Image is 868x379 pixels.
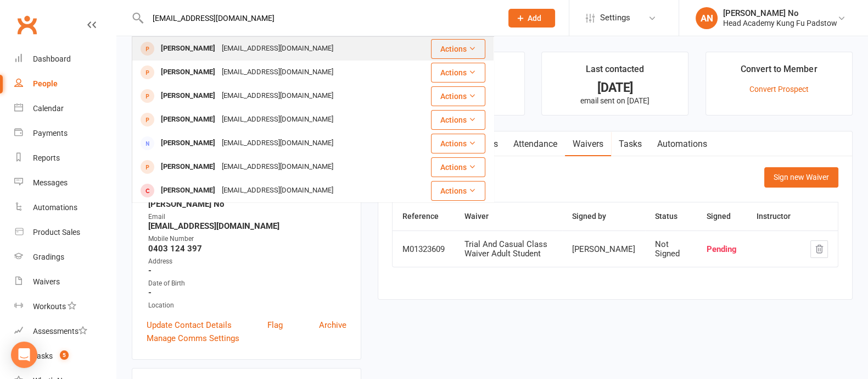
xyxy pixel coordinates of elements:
button: Actions [431,39,485,59]
div: Last contacted [586,62,644,82]
a: Product Sales [14,220,116,245]
div: [PERSON_NAME] [158,159,219,175]
div: Messages [33,178,68,187]
strong: 0403 124 397 [148,244,346,254]
div: Waivers [33,277,60,286]
div: [EMAIL_ADDRESS][DOMAIN_NAME] [219,183,337,199]
a: Automations [649,131,715,157]
input: Search... [144,10,494,26]
div: Assessments [33,327,87,336]
a: Gradings [14,245,116,270]
th: Signed [697,202,747,230]
div: Trial And Casual Class Waiver Adult Student [464,240,552,258]
div: [PERSON_NAME] No [723,8,837,18]
a: Flag [267,318,283,332]
div: Convert to Member [741,62,817,82]
div: M01323609 [402,245,445,254]
div: [EMAIL_ADDRESS][DOMAIN_NAME] [219,159,337,175]
span: Settings [600,6,630,30]
div: Not Signed [655,240,687,258]
a: Payments [14,121,116,146]
div: [EMAIL_ADDRESS][DOMAIN_NAME] [219,135,337,151]
th: Waiver [455,202,562,230]
div: Email [148,212,346,222]
button: Actions [431,110,485,130]
a: Update Contact Details [147,318,232,332]
a: Waivers [565,131,611,157]
strong: - [148,266,346,276]
div: Date of Birth [148,278,346,289]
div: Workouts [33,302,66,311]
div: Tasks [33,351,53,360]
div: [PERSON_NAME] [158,64,219,80]
p: email sent on [DATE] [552,96,678,105]
a: Messages [14,171,116,195]
a: Assessments [14,319,116,344]
button: Actions [431,181,485,201]
a: Workouts [14,294,116,319]
div: Mobile Number [148,234,346,244]
div: AN [696,7,718,29]
strong: [EMAIL_ADDRESS][DOMAIN_NAME] [148,221,346,231]
a: Reports [14,146,116,171]
button: Actions [431,134,485,153]
a: Archive [319,318,346,332]
span: Add [528,14,541,23]
div: Reports [33,153,60,162]
div: Address [148,256,346,267]
a: Manage Comms Settings [147,332,239,345]
div: Open Intercom Messenger [11,342,37,368]
div: [EMAIL_ADDRESS][DOMAIN_NAME] [219,64,337,80]
div: Automations [33,203,77,212]
span: 5 [60,350,69,360]
div: Gradings [33,252,64,261]
button: Actions [431,86,485,106]
div: [PERSON_NAME] [158,112,219,128]
div: Pending [707,245,737,254]
div: [DATE] [552,82,678,94]
div: [PERSON_NAME] [158,135,219,151]
div: Head Academy Kung Fu Padstow [723,18,837,28]
div: Calendar [33,104,64,113]
a: People [14,72,116,96]
div: [PERSON_NAME] [158,88,219,104]
strong: - [148,288,346,298]
th: Signed by [562,202,645,230]
div: Payments [33,129,68,138]
a: Calendar [14,96,116,121]
a: Waivers [14,270,116,294]
div: [PERSON_NAME] [572,245,635,254]
th: Reference [393,202,455,230]
a: Clubworx [13,11,41,39]
div: Dashboard [33,54,71,63]
div: [EMAIL_ADDRESS][DOMAIN_NAME] [219,112,337,128]
div: [PERSON_NAME] [158,41,219,57]
th: Status [645,202,697,230]
button: Sign new Waiver [764,167,838,187]
th: Instructor [747,202,800,230]
button: Actions [431,157,485,177]
div: Location [148,300,346,311]
div: [EMAIL_ADDRESS][DOMAIN_NAME] [219,41,337,57]
strong: [PERSON_NAME] No [148,199,346,209]
a: Automations [14,195,116,220]
a: Tasks [611,131,649,157]
a: Dashboard [14,47,116,72]
div: [EMAIL_ADDRESS][DOMAIN_NAME] [219,88,337,104]
div: [PERSON_NAME] [158,183,219,199]
div: People [33,79,58,88]
a: Tasks 5 [14,344,116,369]
button: Actions [431,63,485,83]
div: Product Sales [33,228,80,237]
a: Attendance [506,131,565,157]
button: Add [508,9,555,28]
a: Convert Prospect [749,85,809,94]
